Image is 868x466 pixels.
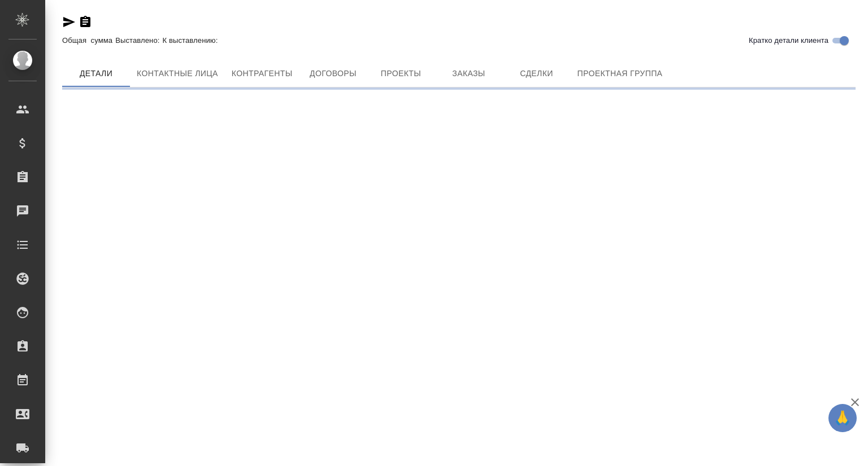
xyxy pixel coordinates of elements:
span: Заказы [441,67,496,81]
span: Проектная группа [577,67,662,81]
span: Кратко детали клиента [749,35,828,46]
span: Контактные лица [137,67,218,81]
p: Общая сумма [62,36,115,45]
button: 🙏 [828,404,857,432]
button: Скопировать ссылку для ЯМессенджера [62,15,76,29]
p: К выставлению: [163,36,221,45]
button: Скопировать ссылку [79,15,92,29]
span: Контрагенты [232,67,293,81]
span: Договоры [306,67,360,81]
span: Проекты [374,67,428,81]
p: Выставлено: [115,36,162,45]
span: Детали [69,67,123,81]
span: 🙏 [833,406,852,430]
span: Сделки [509,67,563,81]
